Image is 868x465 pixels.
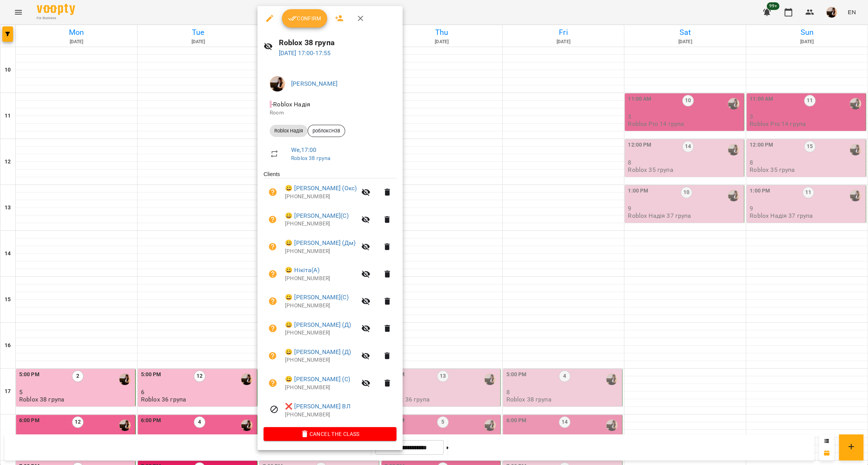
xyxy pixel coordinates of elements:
[264,319,282,338] button: Unpaid. Bill the attendance?
[270,127,308,134] span: Roblox Надія
[291,80,337,87] a: [PERSON_NAME]
[270,101,312,108] span: - Roblox Надія
[264,170,396,427] ul: Clients
[264,347,282,365] button: Unpaid. Bill the attendance?
[264,374,282,392] button: Unpaid. Bill the attendance?
[285,375,350,384] a: 😀 [PERSON_NAME] (С)
[285,329,357,337] p: [PHONE_NUMBER]
[264,183,282,201] button: Unpaid. Bill the attendance?
[285,211,349,220] a: 😀 [PERSON_NAME](С)
[264,427,396,441] button: Cancel the class
[270,429,390,439] span: Cancel the class
[264,238,282,256] button: Unpaid. Bill the attendance?
[285,384,357,392] p: [PHONE_NUMBER]
[270,405,279,414] svg: Visit canceled
[285,193,357,201] p: [PHONE_NUMBER]
[288,14,321,23] span: Confirm
[291,146,316,153] a: We , 17:00
[285,275,357,282] p: [PHONE_NUMBER]
[308,125,345,137] div: роблоксН38
[285,293,349,302] a: 😀 [PERSON_NAME](С)
[285,348,351,357] a: 😀 [PERSON_NAME] (Д)
[264,292,282,310] button: Unpaid. Bill the attendance?
[285,266,319,275] a: 😀 Нікіта(А)
[291,155,330,161] a: Roblox 38 група
[264,265,282,283] button: Unpaid. Bill the attendance?
[285,356,357,364] p: [PHONE_NUMBER]
[270,109,390,117] p: Room
[279,37,396,49] h6: Roblox 38 група
[285,184,357,193] a: 😀 [PERSON_NAME] (Окс)
[285,302,357,310] p: [PHONE_NUMBER]
[279,49,331,57] a: [DATE] 17:00-17:55
[264,210,282,229] button: Unpaid. Bill the attendance?
[285,238,355,248] a: 😀 [PERSON_NAME] (Дм)
[282,9,327,28] button: Confirm
[308,127,345,134] span: роблоксН38
[285,402,350,411] a: ❌ [PERSON_NAME] ВЛ
[270,76,285,91] img: f1c8304d7b699b11ef2dd1d838014dff.jpg
[285,220,357,228] p: [PHONE_NUMBER]
[285,320,351,330] a: 😀 [PERSON_NAME] (Д)
[285,248,357,255] p: [PHONE_NUMBER]
[285,411,396,419] p: [PHONE_NUMBER]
